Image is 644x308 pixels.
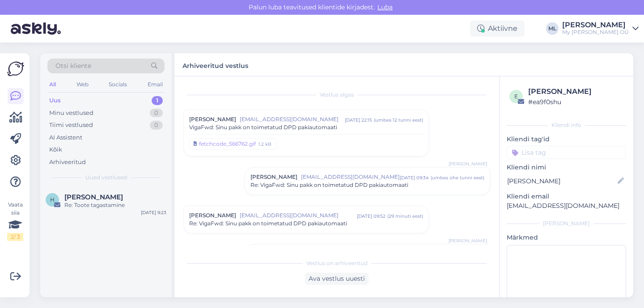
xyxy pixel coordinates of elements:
[49,109,93,118] div: Minu vestlused
[50,196,55,203] span: H
[400,174,429,181] div: [DATE] 09:34
[240,211,357,219] span: [EMAIL_ADDRESS][DOMAIN_NAME]
[507,146,626,159] input: Lisa tag
[141,209,166,216] div: [DATE] 9:23
[514,93,518,100] span: e
[7,201,23,241] div: Vaata siia
[258,140,272,148] div: 1.2 kB
[507,201,626,211] p: [EMAIL_ADDRESS][DOMAIN_NAME]
[345,117,372,123] div: [DATE] 22:15
[507,233,626,242] p: Märkmed
[199,140,256,148] div: fetchcode_566762.gif
[150,121,163,130] div: 0
[64,201,166,209] div: Re: Toote tagastamine
[562,21,639,36] a: [PERSON_NAME]My [PERSON_NAME] OÜ
[507,176,616,186] input: Lisa nimi
[507,121,626,129] div: Kliendi info
[183,91,490,99] div: Vestlus algas
[146,79,165,90] div: Email
[306,259,368,267] span: Vestlus on arhiveeritud
[507,219,626,228] div: [PERSON_NAME]
[75,79,90,90] div: Web
[431,174,484,181] div: ( umbes ühe tunni eest )
[182,59,248,71] label: Arhiveeritud vestlus
[189,115,236,123] span: [PERSON_NAME]
[250,173,297,181] span: [PERSON_NAME]
[85,173,127,181] span: Uued vestlused
[189,219,347,228] span: Re: VigaFwd: Sinu pakk on toimetatud DPD pakiautomaati
[250,181,408,189] span: Re: VigaFwd: Sinu pakk on toimetatud DPD pakiautomaati
[305,273,369,285] div: Ava vestlus uuesti
[7,233,23,241] div: 2 / 3
[546,22,559,35] div: ML
[64,193,123,201] span: Helena Saastamoinen
[562,29,629,36] div: My [PERSON_NAME] OÜ
[7,60,24,77] img: Askly Logo
[49,158,86,167] div: Arhiveeritud
[528,97,623,107] div: # ea9f0shu
[150,109,163,118] div: 0
[152,96,163,105] div: 1
[301,173,400,181] span: [EMAIL_ADDRESS][DOMAIN_NAME]
[49,121,93,130] div: Tiimi vestlused
[189,211,236,219] span: [PERSON_NAME]
[449,237,487,244] span: [PERSON_NAME]
[507,163,626,172] p: Kliendi nimi
[49,96,61,105] div: Uus
[387,213,423,219] div: ( 29 minuti eest )
[449,160,487,167] span: [PERSON_NAME]
[189,123,337,131] span: VigaFwd: Sinu pakk on toimetatud DPD pakiautomaati
[507,135,626,144] p: Kliendi tag'id
[49,133,82,142] div: AI Assistent
[507,192,626,201] p: Kliendi email
[357,213,386,219] div: [DATE] 09:52
[375,3,395,11] span: Luba
[240,115,345,123] span: [EMAIL_ADDRESS][DOMAIN_NAME]
[562,21,629,29] div: [PERSON_NAME]
[470,21,525,37] div: Aktiivne
[49,145,62,154] div: Kõik
[528,86,623,97] div: [PERSON_NAME]
[107,79,129,90] div: Socials
[47,79,58,90] div: All
[55,61,91,71] span: Otsi kliente
[374,117,423,123] div: ( umbes 12 tunni eest )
